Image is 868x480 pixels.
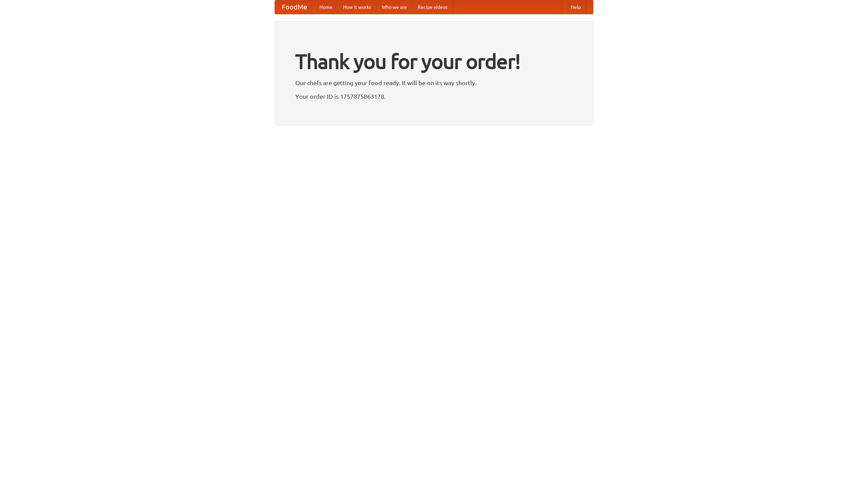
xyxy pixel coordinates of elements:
p: Our chefs are getting your food ready. It will be on its way shortly. [295,78,573,88]
a: Home [314,0,338,14]
a: How it works [338,0,376,14]
a: Recipe videos [412,0,453,14]
a: Help [565,0,586,14]
h1: Thank you for your order! [295,45,573,78]
a: FoodMe [275,0,314,14]
a: Who we are [376,0,412,14]
p: Your order ID is 1757875863178. [295,91,573,101]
